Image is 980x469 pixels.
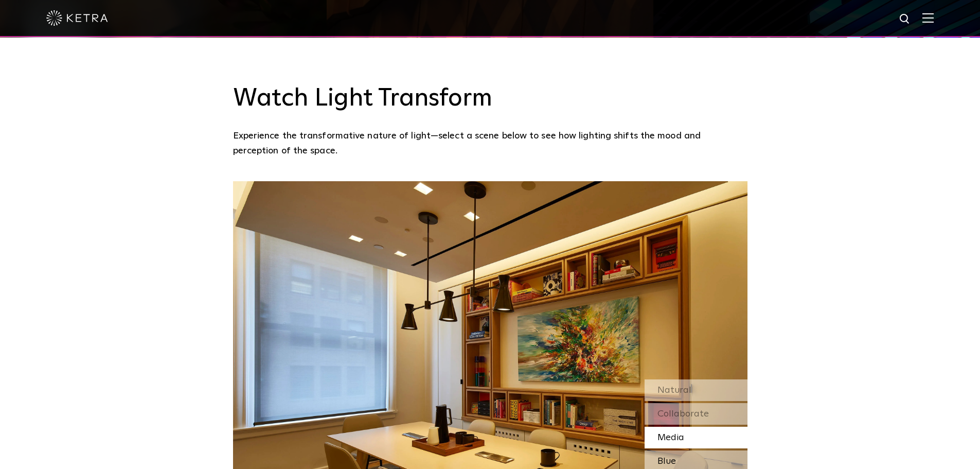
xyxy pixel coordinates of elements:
[657,386,691,395] span: Natural
[899,13,912,26] img: search icon
[657,409,709,419] span: Collaborate
[657,457,676,466] span: Blue
[657,433,684,442] span: Media
[46,10,108,26] img: ketra-logo-2019-white
[233,84,747,114] h3: Watch Light Transform
[922,13,934,23] img: Hamburger%20Nav.svg
[233,129,742,158] p: Experience the transformative nature of light—select a scene below to see how lighting shifts the...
